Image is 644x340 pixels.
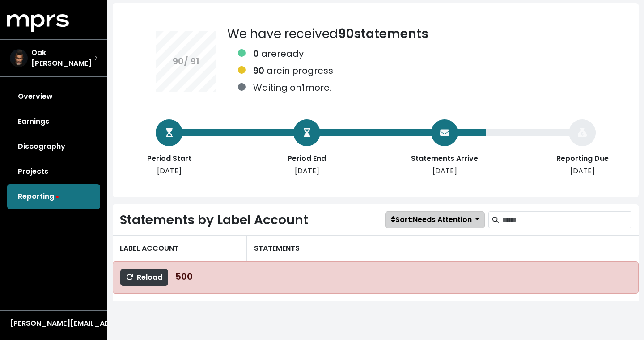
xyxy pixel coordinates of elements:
[10,318,97,329] div: [PERSON_NAME][EMAIL_ADDRESS][DOMAIN_NAME]
[409,153,480,164] div: Statements Arrive
[547,153,618,164] div: Reporting Due
[385,211,485,228] button: Sort:Needs Attention
[7,134,100,159] a: Discography
[120,213,308,228] h2: Statements by Label Account
[547,166,618,176] div: [DATE]
[133,166,205,176] div: [DATE]
[7,318,100,329] button: [PERSON_NAME][EMAIL_ADDRESS][DOMAIN_NAME]
[271,166,343,176] div: [DATE]
[409,166,480,176] div: [DATE]
[301,81,305,94] b: 1
[253,64,333,77] div: are in progress
[271,153,343,164] div: Period End
[7,109,100,134] a: Earnings
[10,49,28,67] img: The selected account / producer
[391,214,472,225] span: Sort: Needs Attention
[7,84,100,109] a: Overview
[120,269,168,286] button: Reload
[502,211,631,228] input: Search label accounts
[253,64,264,77] b: 90
[227,25,428,98] div: We have received
[7,17,69,28] a: mprs logo
[253,47,304,60] div: are ready
[247,235,639,261] div: STATEMENTS
[7,159,100,184] a: Projects
[31,47,95,69] span: Oak [PERSON_NAME]
[253,47,259,60] b: 0
[175,271,193,282] div: 500
[113,235,247,261] div: LABEL ACCOUNT
[133,153,205,164] div: Period Start
[338,25,428,42] b: 90 statements
[126,272,162,282] span: Reload
[253,81,331,94] div: Waiting on more.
